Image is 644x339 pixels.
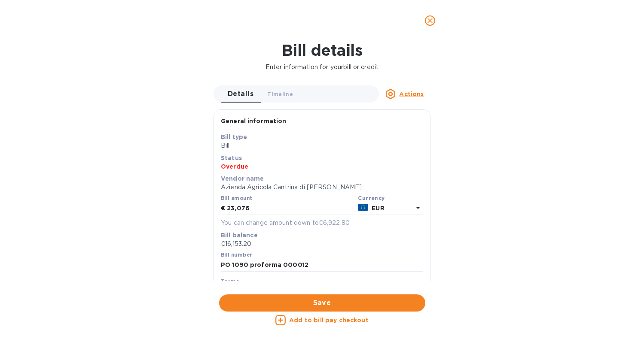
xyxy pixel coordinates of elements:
p: Enter information for your bill or credit [7,63,637,72]
span: Details [228,88,253,100]
button: Save [219,294,425,312]
label: Bill number [221,252,252,257]
p: You can change amount down to €6,922.80 [221,218,423,227]
p: Overdue [221,162,423,171]
input: Enter bill number [221,259,423,272]
u: Actions [399,91,424,97]
label: Bill amount [221,196,252,201]
b: EUR [372,205,384,212]
b: General information [221,118,287,124]
input: € Enter bill amount [227,202,354,215]
p: €16,153.20 [221,239,423,248]
span: Save [226,298,418,308]
b: Bill balance [221,232,258,239]
p: Bill [221,141,423,150]
u: Add to bill pay checkout [289,317,369,324]
h1: Bill details [7,41,637,59]
b: Status [221,154,242,161]
b: Terms [221,278,239,285]
b: Vendor name [221,175,264,182]
p: Azienda Agricola Cantrina di [PERSON_NAME] [221,183,423,192]
b: Bill type [221,133,247,140]
div: € [221,202,227,215]
span: Timeline [267,90,293,99]
b: Currency [358,195,385,201]
button: close [420,10,440,31]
